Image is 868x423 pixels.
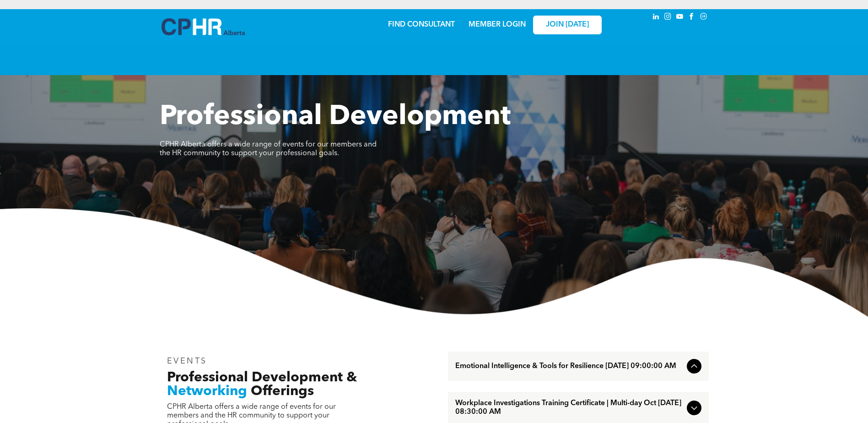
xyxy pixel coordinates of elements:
[699,11,709,24] a: Social network
[675,11,685,24] a: youtube
[455,362,683,371] span: Emotional Intelligence & Tools for Resilience [DATE] 09:00:00 AM
[469,21,526,28] a: MEMBER LOGIN
[455,399,683,417] span: Workplace Investigations Training Certificate | Multi-day Oct [DATE] 08:30:00 AM
[162,18,245,35] img: A blue and white logo for cp alberta
[663,11,673,24] a: instagram
[167,357,208,365] span: EVENTS
[388,21,455,28] a: FIND CONSULTANT
[160,141,377,157] span: CPHR Alberta offers a wide range of events for our members and the HR community to support your p...
[687,11,697,24] a: facebook
[546,21,589,29] span: JOIN [DATE]
[160,103,511,131] span: Professional Development
[251,385,314,398] span: Offerings
[651,11,661,24] a: linkedin
[533,16,602,34] a: JOIN [DATE]
[167,371,357,385] span: Professional Development &
[167,385,247,398] span: Networking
